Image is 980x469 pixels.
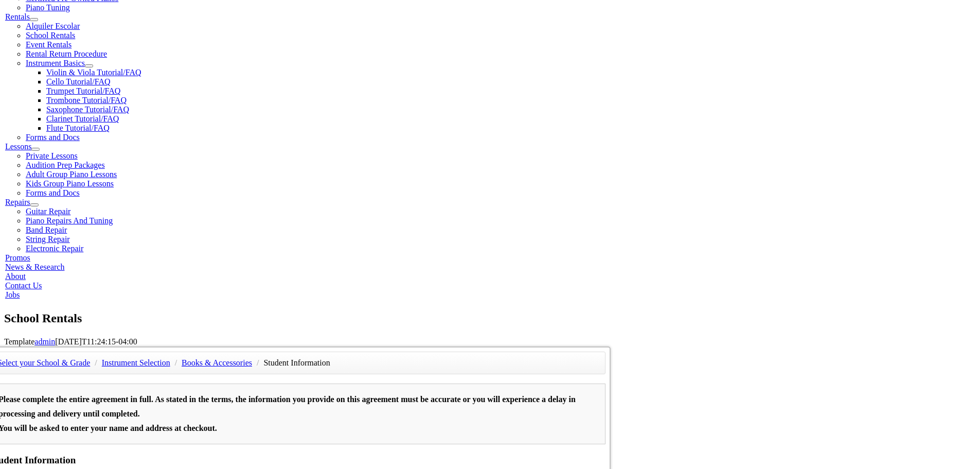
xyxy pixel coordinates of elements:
a: School Rentals [26,31,75,40]
a: Cello Tutorial/FAQ [46,77,111,86]
a: Lessons [5,142,32,151]
a: Trombone Tutorial/FAQ [46,96,127,105]
a: Electronic Repair [26,244,83,253]
a: Alquiler Escolar [26,22,80,30]
a: Rentals [5,12,30,21]
a: Instrument Basics [26,59,85,67]
a: Violin & Viola Tutorial/FAQ [46,68,141,77]
a: Band Repair [26,225,67,234]
li: Student Information [263,356,330,370]
a: Trumpet Tutorial/FAQ [46,86,120,95]
span: [DATE]T11:24:15-04:00 [55,337,137,346]
a: Forms and Docs [26,188,80,197]
a: Piano Repairs And Tuning [26,216,113,225]
button: Open submenu of Rentals [30,18,38,21]
a: Event Rentals [26,40,72,49]
a: Forms and Docs [26,133,80,142]
a: String Repair [26,235,70,244]
a: Jobs [5,290,20,299]
a: Rental Return Procedure [26,49,107,58]
span: of 2 [113,3,129,14]
span: / [254,358,261,367]
span: / [92,358,99,367]
span: Template [4,337,34,346]
button: Open submenu of Instrument Basics [85,64,93,67]
button: Open submenu of Repairs [30,203,39,206]
button: Open submenu of Lessons [31,148,40,151]
a: Repairs [5,198,30,206]
a: Books & Accessories [182,358,252,367]
a: Audition Prep Packages [26,161,105,169]
select: Zoom [293,3,366,13]
a: Piano Tuning [26,3,70,12]
a: News & Research [5,263,65,271]
a: Promos [5,253,30,262]
a: Contact Us [5,281,42,290]
a: Private Lessons [26,151,78,160]
a: Adult Group Piano Lessons [26,170,117,179]
a: About [5,272,26,281]
a: Saxophone Tutorial/FAQ [46,105,129,114]
input: Page [85,2,113,13]
a: Guitar Repair [26,207,71,216]
a: Clarinet Tutorial/FAQ [46,114,119,123]
a: admin [34,337,55,346]
span: / [172,358,180,367]
a: Flute Tutorial/FAQ [46,124,110,132]
a: Kids Group Piano Lessons [26,179,114,188]
a: Instrument Selection [102,358,170,367]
